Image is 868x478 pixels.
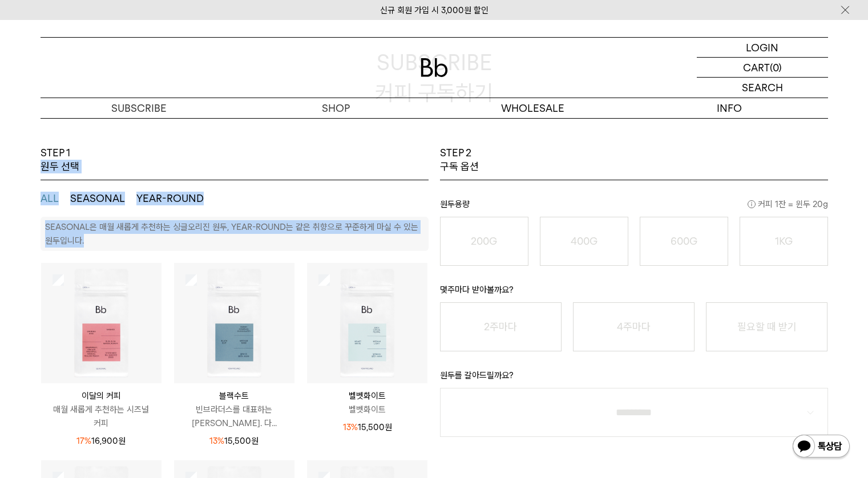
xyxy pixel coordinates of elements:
button: 필요할 때 받기 [706,302,827,351]
p: 이달의 커피 [41,389,162,403]
button: YEAR-ROUND [136,192,204,205]
img: 카카오톡 채널 1:1 채팅 버튼 [792,434,851,461]
p: SEASONAL은 매월 새롭게 추천하는 싱글오리진 원두, YEAR-ROUND는 같은 취향으로 꾸준하게 마실 수 있는 원두입니다. [45,222,418,246]
img: 로고 [421,58,448,77]
p: CART [743,58,770,77]
p: 블랙수트 [174,389,294,403]
span: 17% [76,436,91,446]
p: 빈브라더스를 대표하는 [PERSON_NAME]. 다... [174,403,294,430]
button: 200G [440,217,528,266]
p: (0) [770,58,782,77]
span: 커피 1잔 = 윈두 20g [748,197,828,211]
a: SHOP [237,98,434,118]
p: 몇주마다 받아볼까요? [440,283,828,302]
span: 13% [343,422,358,432]
o: 200G [471,235,497,247]
span: 13% [209,436,224,446]
p: 벨벳화이트 [307,389,427,403]
span: 원 [118,436,126,446]
button: SEASONAL [70,192,125,205]
p: LOGIN [746,38,778,57]
p: 벨벳화이트 [307,403,427,416]
p: 16,900 [76,434,126,448]
p: 매월 새롭게 추천하는 시즈널 커피 [41,403,162,430]
p: 15,500 [343,420,392,434]
img: 상품이미지 [174,263,294,383]
o: 400G [571,235,597,247]
p: 원두용량 [440,197,828,217]
a: CART (0) [697,58,828,78]
p: 15,500 [209,434,259,448]
span: 원 [251,436,259,446]
a: 신규 회원 가입 시 3,000원 할인 [380,5,488,15]
p: STEP 2 구독 옵션 [440,146,479,174]
img: 상품이미지 [307,263,427,383]
o: 600G [671,235,697,247]
button: ALL [41,192,59,205]
span: 원 [385,422,392,432]
p: 원두를 갈아드릴까요? [440,368,828,388]
p: SEARCH [742,78,783,98]
p: WHOLESALE [434,98,631,118]
img: 상품이미지 [41,263,162,383]
o: 1KG [775,235,793,247]
a: SUBSCRIBE [41,98,237,118]
p: STEP 1 원두 선택 [41,146,79,174]
button: 1KG [740,217,828,266]
button: 400G [540,217,628,266]
button: 4주마다 [573,302,695,351]
button: 600G [640,217,728,266]
a: LOGIN [697,38,828,58]
p: INFO [631,98,828,118]
button: 2주마다 [440,302,562,351]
